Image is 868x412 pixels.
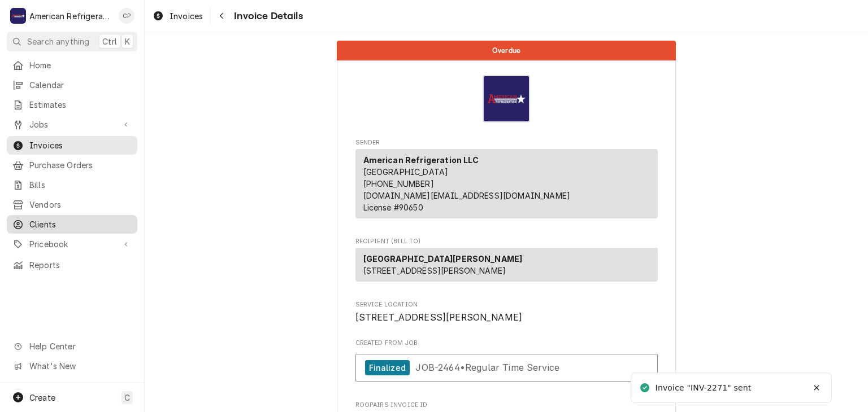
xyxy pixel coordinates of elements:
[7,215,137,234] a: Clients
[29,259,132,271] span: Reports
[355,248,658,286] div: Recipient (Bill To)
[29,360,131,372] span: What's New
[29,99,132,111] span: Estimates
[7,256,137,274] a: Reports
[363,266,506,275] span: [STREET_ADDRESS][PERSON_NAME]
[355,149,658,223] div: Sender
[29,79,132,91] span: Calendar
[363,254,523,264] strong: [GEOGRAPHIC_DATA][PERSON_NAME]
[7,32,137,51] button: Search anythingCtrlK
[29,159,132,171] span: Purchase Orders
[7,95,137,114] a: Estimates
[363,167,449,177] span: [GEOGRAPHIC_DATA]
[29,10,112,22] div: American Refrigeration LLC
[29,179,132,191] span: Bills
[656,382,753,394] div: Invoice "INV-2271" sent
[355,339,658,387] div: Created From Job
[337,41,676,60] div: Status
[355,248,658,282] div: Recipient (Bill To)
[363,155,479,165] strong: American Refrigeration LLC
[415,362,559,373] span: JOB-2464 • Regular Time Service
[483,75,530,122] img: Logo
[7,176,137,194] a: Bills
[355,138,658,147] span: Sender
[29,393,55,402] span: Create
[7,235,137,253] a: Go to Pricebook
[355,311,658,325] span: Service Location
[355,237,658,287] div: Invoice Recipient
[355,339,658,348] span: Created From Job
[355,300,658,325] div: Service Location
[124,392,130,404] span: C
[363,179,434,189] a: [PHONE_NUMBER]
[355,401,658,410] span: Roopairs Invoice ID
[7,195,137,214] a: Vendors
[27,36,89,47] span: Search anything
[355,149,658,218] div: Sender
[7,76,137,94] a: Calendar
[10,8,26,24] div: A
[29,218,132,230] span: Clients
[148,7,207,25] a: Invoices
[7,56,137,74] a: Home
[119,8,134,24] div: CP
[119,8,134,24] div: Cordel Pyle's Avatar
[170,10,203,22] span: Invoices
[10,8,26,24] div: American Refrigeration LLC's Avatar
[29,340,131,352] span: Help Center
[102,36,117,47] span: Ctrl
[355,312,523,323] span: [STREET_ADDRESS][PERSON_NAME]
[365,360,410,375] div: Finalized
[363,191,571,200] a: [DOMAIN_NAME][EMAIL_ADDRESS][DOMAIN_NAME]
[125,36,130,47] span: K
[212,7,231,25] button: Navigate back
[29,238,115,250] span: Pricebook
[7,136,137,155] a: Invoices
[7,337,137,356] a: Go to Help Center
[355,354,658,382] a: View Job
[231,8,302,24] span: Invoice Details
[492,47,520,54] span: Overdue
[7,357,137,375] a: Go to What's New
[355,237,658,246] span: Recipient (Bill To)
[29,119,115,130] span: Jobs
[355,300,658,309] span: Service Location
[363,203,423,212] span: License # 90650
[29,139,132,151] span: Invoices
[29,199,132,211] span: Vendors
[29,59,132,71] span: Home
[355,138,658,223] div: Invoice Sender
[7,115,137,134] a: Go to Jobs
[7,156,137,174] a: Purchase Orders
